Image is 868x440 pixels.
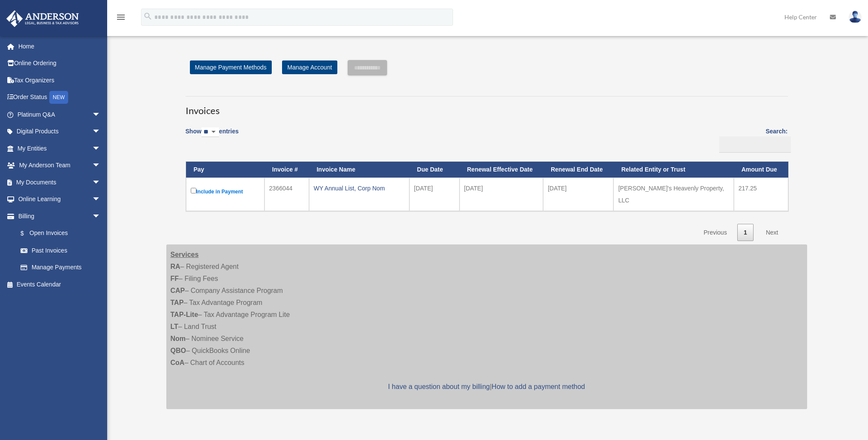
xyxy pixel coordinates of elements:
[190,60,272,74] a: Manage Payment Methods
[6,38,114,55] a: Home
[92,174,109,191] span: arrow_drop_down
[6,123,114,140] a: Digital Productsarrow_drop_down
[613,178,733,211] td: [PERSON_NAME]'s Heavenly Property, LLC
[186,162,264,178] th: Pay: activate to sort column descending
[716,126,788,153] label: Search:
[543,162,614,178] th: Renewal End Date: activate to sort column ascending
[6,208,109,225] a: Billingarrow_drop_down
[282,60,337,74] a: Manage Account
[25,228,30,239] span: $
[734,178,788,211] td: 217.25
[49,91,68,104] div: NEW
[171,275,179,282] strong: FF
[409,178,460,211] td: [DATE]
[191,186,260,197] label: Include in Payment
[264,162,309,178] th: Invoice #: activate to sort column ascending
[409,162,460,178] th: Due Date: activate to sort column ascending
[92,208,109,225] span: arrow_drop_down
[166,244,807,409] div: – Registered Agent – Filing Fees – Company Assistance Program – Tax Advantage Program – Tax Advan...
[460,162,543,178] th: Renewal Effective Date: activate to sort column ascending
[6,276,114,293] a: Events Calendar
[760,224,785,241] a: Next
[6,55,114,72] a: Online Ordering
[6,72,114,89] a: Tax Organizers
[92,191,109,208] span: arrow_drop_down
[171,287,185,294] strong: CAP
[201,127,219,137] select: Showentries
[543,178,614,211] td: [DATE]
[92,157,109,175] span: arrow_drop_down
[6,106,114,123] a: Platinum Q&Aarrow_drop_down
[309,162,409,178] th: Invoice Name: activate to sort column ascending
[613,162,733,178] th: Related Entity or Trust: activate to sort column ascending
[171,347,186,354] strong: QBO
[314,182,405,194] div: WY Annual List, Corp Nom
[737,224,754,241] a: 1
[171,263,180,270] strong: RA
[92,140,109,157] span: arrow_drop_down
[171,323,178,330] strong: LT
[460,178,543,211] td: [DATE]
[143,12,153,21] i: search
[492,383,585,390] a: How to add a payment method
[171,359,185,366] strong: CoA
[171,381,803,393] p: |
[264,178,309,211] td: 2366044
[186,126,239,146] label: Show entries
[6,140,114,157] a: My Entitiesarrow_drop_down
[4,10,81,27] img: Anderson Advisors Platinum Portal
[734,162,788,178] th: Amount Due: activate to sort column ascending
[12,242,109,259] a: Past Invoices
[171,311,198,318] strong: TAP-Lite
[116,12,126,22] i: menu
[6,157,114,174] a: My Anderson Teamarrow_drop_down
[92,106,109,124] span: arrow_drop_down
[92,123,109,141] span: arrow_drop_down
[171,335,186,342] strong: Nom
[12,225,105,242] a: $Open Invoices
[697,224,733,241] a: Previous
[6,191,114,208] a: Online Learningarrow_drop_down
[171,299,184,306] strong: TAP
[719,136,791,153] input: Search:
[6,174,114,191] a: My Documentsarrow_drop_down
[6,89,114,106] a: Order StatusNEW
[191,188,196,193] input: Include in Payment
[171,251,199,258] strong: Services
[849,11,862,23] img: User Pic
[116,15,126,22] a: menu
[388,383,490,390] a: I have a question about my billing
[12,259,109,276] a: Manage Payments
[186,96,788,118] h3: Invoices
